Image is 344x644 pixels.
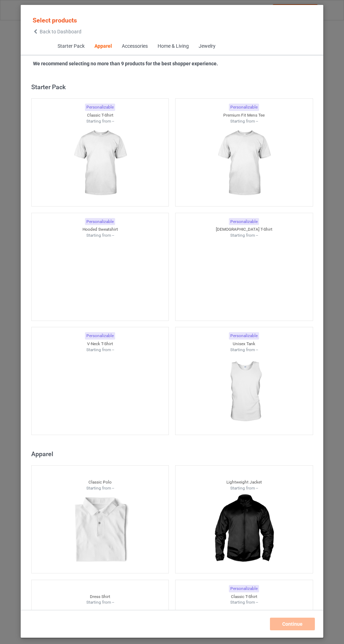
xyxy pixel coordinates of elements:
[32,118,169,124] div: Starting from --
[229,104,259,111] div: Personalizable
[32,232,169,238] div: Starting from --
[33,61,218,66] strong: We recommend selecting no more than 9 products for the best shopper experience.
[212,124,275,203] img: regular.jpg
[176,485,313,491] div: Starting from --
[68,238,131,317] img: regular.jpg
[94,43,112,50] div: Apparel
[176,594,313,600] div: Classic T-Shirt
[32,594,169,600] div: Dress Shirt
[85,104,115,111] div: Personalizable
[176,599,313,605] div: Starting from --
[31,83,316,91] div: Starter Pack
[176,341,313,347] div: Unisex Tank
[33,17,77,24] span: Select products
[176,226,313,232] div: [DEMOGRAPHIC_DATA] T-Shirt
[176,118,313,124] div: Starting from --
[32,341,169,347] div: V-Neck T-Shirt
[121,43,147,50] div: Accessories
[68,353,131,431] img: regular.jpg
[32,599,169,605] div: Starting from --
[157,43,188,50] div: Home & Living
[198,43,215,50] div: Jewelry
[68,491,131,570] img: regular.jpg
[176,479,313,485] div: Lightweight Jacket
[212,353,275,431] img: regular.jpg
[40,29,81,34] span: Back to Dashboard
[176,347,313,353] div: Starting from --
[31,450,316,458] div: Apparel
[176,112,313,118] div: Premium Fit Mens Tee
[212,238,275,317] img: regular.jpg
[32,347,169,353] div: Starting from --
[68,124,131,203] img: regular.jpg
[176,232,313,238] div: Starting from --
[32,485,169,491] div: Starting from --
[212,491,275,570] img: regular.jpg
[229,585,259,592] div: Personalizable
[229,332,259,340] div: Personalizable
[229,218,259,225] div: Personalizable
[85,218,115,225] div: Personalizable
[32,226,169,232] div: Hooded Sweatshirt
[52,38,89,55] span: Starter Pack
[85,332,115,340] div: Personalizable
[32,112,169,118] div: Classic T-Shirt
[32,479,169,485] div: Classic Polo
